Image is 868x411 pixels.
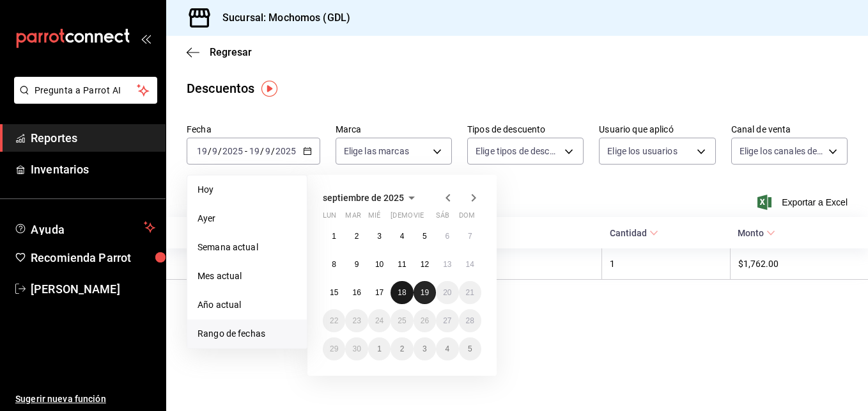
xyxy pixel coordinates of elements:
button: 5 de septiembre de 2025 [414,225,436,248]
input: -- [249,146,260,156]
button: 27 de septiembre de 2025 [436,309,458,332]
img: Tooltip marker [261,81,277,97]
span: Elige los usuarios [607,145,677,157]
a: Pregunta a Parrot AI [9,93,157,106]
abbr: 29 de septiembre de 2025 [330,344,338,353]
abbr: 17 de septiembre de 2025 [375,288,384,297]
abbr: 4 de octubre de 2025 [445,344,449,353]
button: 7 de septiembre de 2025 [459,225,481,248]
button: septiembre de 2025 [323,190,419,205]
span: Elige tipos de descuento [476,145,560,157]
span: Hoy [198,183,297,197]
label: Marca [336,125,452,134]
button: 4 de octubre de 2025 [436,337,458,360]
span: Elige las marcas [344,145,409,157]
abbr: 8 de septiembre de 2025 [332,260,336,269]
div: Descuentos [187,79,254,98]
button: 9 de septiembre de 2025 [345,253,368,276]
button: Pregunta a Parrot AI [14,77,157,104]
button: 22 de septiembre de 2025 [323,309,345,332]
button: 29 de septiembre de 2025 [323,337,345,360]
span: Ayer [198,212,297,225]
button: 4 de septiembre de 2025 [391,225,413,248]
button: 8 de septiembre de 2025 [323,253,345,276]
button: 12 de septiembre de 2025 [414,253,436,276]
h3: Sucursal: Mochomos (GDL) [212,10,350,26]
input: ---- [222,146,244,156]
button: 13 de septiembre de 2025 [436,253,458,276]
abbr: viernes [414,211,424,225]
abbr: 10 de septiembre de 2025 [375,260,384,269]
span: [PERSON_NAME] [31,280,155,298]
abbr: 3 de septiembre de 2025 [377,232,382,241]
abbr: 13 de septiembre de 2025 [443,260,451,269]
button: 24 de septiembre de 2025 [368,309,391,332]
button: 2 de octubre de 2025 [391,337,413,360]
abbr: domingo [459,211,475,225]
label: Usuario que aplicó [599,125,715,134]
span: Regresar [210,46,252,58]
span: Reportes [31,129,155,147]
abbr: 7 de septiembre de 2025 [468,232,472,241]
label: Tipos de descuento [467,125,584,134]
th: $1,762.00 [730,248,868,280]
button: 28 de septiembre de 2025 [459,309,481,332]
span: - [245,146,247,156]
abbr: 22 de septiembre de 2025 [330,316,338,325]
abbr: 1 de septiembre de 2025 [332,232,336,241]
button: 2 de septiembre de 2025 [345,225,368,248]
th: [PERSON_NAME] [166,248,397,280]
label: Fecha [187,125,320,134]
span: Recomienda Parrot [31,249,155,266]
span: Elige los canales de venta [740,145,824,157]
span: Mes actual [198,270,297,283]
span: Inventarios [31,161,155,178]
abbr: 23 de septiembre de 2025 [352,316,360,325]
abbr: 14 de septiembre de 2025 [466,260,474,269]
abbr: 4 de septiembre de 2025 [400,232,405,241]
abbr: 27 de septiembre de 2025 [443,316,451,325]
span: / [271,146,275,156]
abbr: 24 de septiembre de 2025 [375,316,384,325]
input: -- [196,146,208,156]
abbr: jueves [391,211,466,225]
button: 17 de septiembre de 2025 [368,281,391,304]
button: 23 de septiembre de 2025 [345,309,368,332]
span: Exportar a Excel [760,195,848,210]
span: / [208,146,212,156]
abbr: 5 de septiembre de 2025 [422,232,427,241]
input: -- [265,146,271,156]
button: 11 de septiembre de 2025 [391,253,413,276]
abbr: 30 de septiembre de 2025 [352,344,360,353]
abbr: 5 de octubre de 2025 [468,344,472,353]
span: Sugerir nueva función [15,392,155,406]
span: Año actual [198,298,297,312]
button: 10 de septiembre de 2025 [368,253,391,276]
abbr: 25 de septiembre de 2025 [398,316,406,325]
button: 6 de septiembre de 2025 [436,225,458,248]
button: 18 de septiembre de 2025 [391,281,413,304]
button: 15 de septiembre de 2025 [323,281,345,304]
span: Ayuda [31,220,139,235]
abbr: martes [345,211,360,225]
abbr: 1 de octubre de 2025 [377,344,382,353]
button: open_drawer_menu [141,33,151,44]
span: Pregunta a Parrot AI [35,84,137,97]
span: septiembre de 2025 [323,193,404,203]
span: / [218,146,222,156]
button: 16 de septiembre de 2025 [345,281,368,304]
button: 30 de septiembre de 2025 [345,337,368,360]
span: Monto [738,228,775,238]
button: 26 de septiembre de 2025 [414,309,436,332]
abbr: 2 de octubre de 2025 [400,344,405,353]
span: Semana actual [198,241,297,254]
abbr: 20 de septiembre de 2025 [443,288,451,297]
button: 19 de septiembre de 2025 [414,281,436,304]
span: / [260,146,264,156]
abbr: 6 de septiembre de 2025 [445,232,449,241]
abbr: 2 de septiembre de 2025 [355,232,359,241]
abbr: miércoles [368,211,380,225]
button: 21 de septiembre de 2025 [459,281,481,304]
abbr: 9 de septiembre de 2025 [355,260,359,269]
